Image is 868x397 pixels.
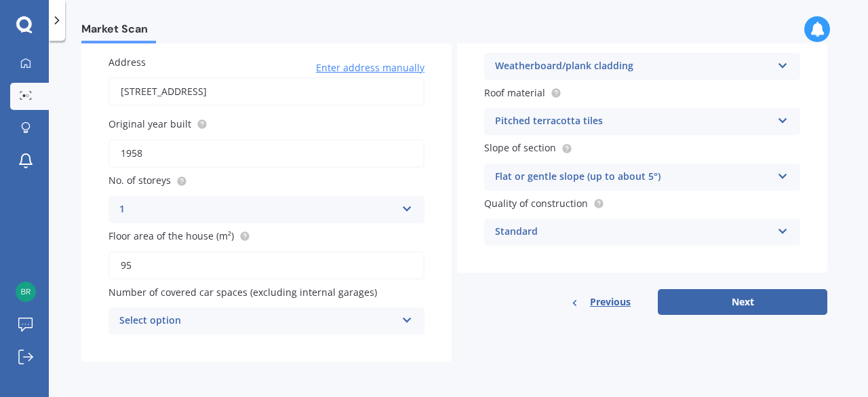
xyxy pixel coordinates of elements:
div: Select option [119,313,396,329]
input: Enter address [108,77,425,106]
input: Enter floor area [108,251,425,280]
span: No. of storeys [108,174,171,187]
span: Quality of construction [484,197,588,210]
span: Address [108,56,146,69]
span: Slope of section [484,142,556,155]
span: Market Scan [81,22,156,41]
span: Floor area of the house (m²) [108,229,234,242]
button: Next [658,289,827,315]
input: Enter year [108,139,425,168]
span: Number of covered car spaces (excluding internal garages) [108,286,377,299]
img: e06cdadaafc85f0f2333a7b4eabcf6a0 [16,282,36,302]
span: Original year built [108,117,191,130]
div: Weatherboard/plank cladding [495,58,772,75]
div: Flat or gentle slope (up to about 5°) [495,169,772,185]
span: Previous [590,292,631,312]
div: Pitched terracotta tiles [495,113,772,130]
div: Standard [495,224,772,240]
div: 1 [119,202,396,218]
span: Roof material [484,86,545,99]
span: Enter address manually [316,61,425,75]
